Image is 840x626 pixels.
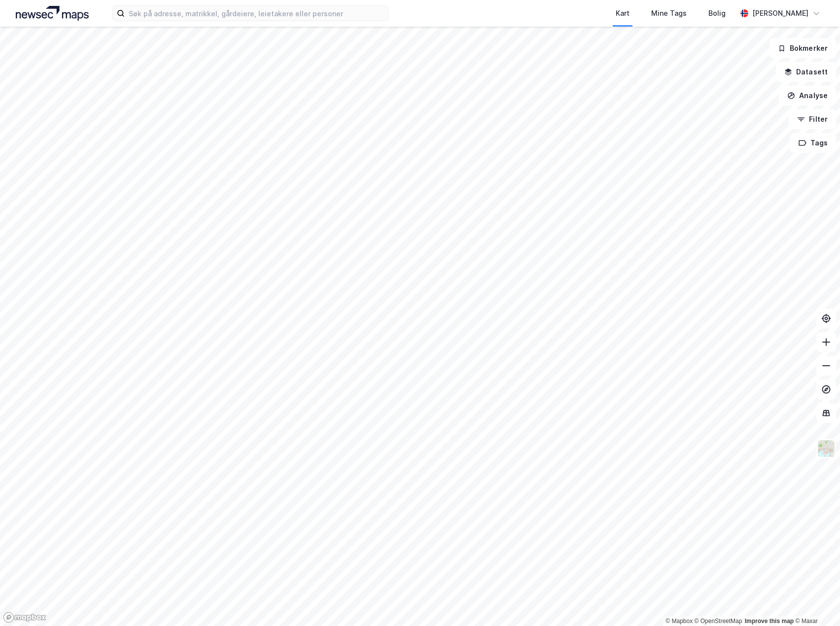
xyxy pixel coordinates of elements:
[695,618,742,625] a: OpenStreetMap
[752,7,808,19] div: [PERSON_NAME]
[791,579,840,626] iframe: Chat Widget
[16,6,89,21] img: logo.a4113a55bc3d86da70a041830d287a7e.svg
[817,439,836,458] img: Z
[779,86,836,105] button: Analyse
[789,109,836,129] button: Filter
[616,7,630,19] div: Kart
[651,7,687,19] div: Mine Tags
[745,618,794,625] a: Improve this map
[770,38,836,58] button: Bokmerker
[708,7,726,19] div: Bolig
[791,579,840,626] div: Kontrollprogram for chat
[3,612,46,623] a: Mapbox homepage
[776,62,836,82] button: Datasett
[665,618,693,625] a: Mapbox
[125,6,388,21] input: Søk på adresse, matrikkel, gårdeiere, leietakere eller personer
[790,133,836,153] button: Tags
